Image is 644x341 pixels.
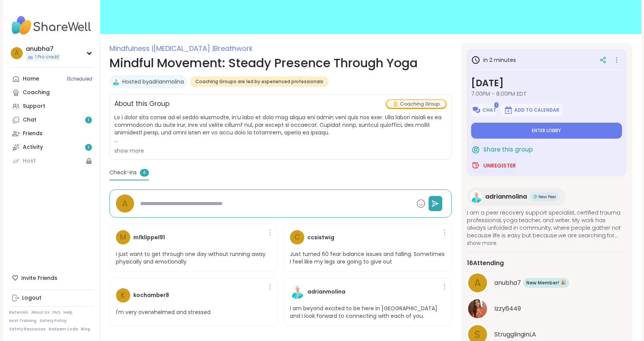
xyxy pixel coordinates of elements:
[195,79,323,85] span: Coaching Groups are led by experienced professionals
[494,278,521,287] span: anubha7
[471,76,622,90] h3: [DATE]
[133,234,165,242] h4: mfklippel91
[471,145,480,154] img: ShareWell Logomark
[468,299,487,318] img: Izzy6449
[140,169,149,177] span: 4
[514,107,559,113] span: Add to Calendar
[109,44,153,53] span: Mindfulness |
[9,141,94,154] a: Activity1
[471,90,622,98] span: 7:00PM - 8:00PM EDT
[14,48,19,58] span: a
[467,209,626,239] span: I am a peer recovery support specialist, certified trauma professional, yoga teacher, and writer....
[9,318,36,324] a: Host Training
[9,72,94,86] a: Home1Scheduled
[467,188,565,206] a: adrianmolinaadrianmolinaNew PeerNew Peer
[290,251,445,265] p: Just turned 60 fear balance issues and falling. Sometimes I feel like my legs are going to give out
[9,310,28,315] a: Referrals
[66,76,92,82] span: 1 Scheduled
[116,251,271,265] p: I just want to get through one day without running away physically and emotionally
[22,294,41,302] div: Logout
[471,161,480,170] img: ShareWell Logomark
[31,310,49,315] a: About Us
[109,169,137,177] span: Check-ins
[114,114,447,144] span: Lo i dolor sita conse ad el seddo eiusmodte, in’u labo et dolo mag aliqua eni admin veni quis nos...
[63,310,73,315] a: Help
[26,45,60,53] div: anubha7
[116,309,210,316] p: I'm very overwhelmed and stressed
[9,86,94,99] a: Coaching
[467,298,626,319] a: Izzy6449Izzy6449
[153,44,214,53] span: [MEDICAL_DATA] |
[23,144,43,151] div: Activity
[214,44,253,53] span: Breathwork
[467,259,504,268] span: 16 Attending
[133,291,169,299] h4: kochamber8
[9,99,94,113] a: Support
[35,54,59,60] span: 1 Pro credit
[294,232,300,243] span: c
[471,158,516,174] button: Unregister
[52,310,60,315] a: FAQ
[9,113,94,127] a: Chat1
[474,276,481,290] span: a
[387,100,446,108] div: Coaching Group
[122,78,184,85] a: Hosted byadrianmolina
[483,162,516,169] span: Unregister
[467,272,626,294] a: aanubha7New Member! 🎉
[472,106,481,115] img: ShareWell Logomark
[88,144,89,151] span: 1
[494,304,521,313] span: Izzy6449
[112,78,120,85] img: adrianmolina
[471,104,497,117] button: Chat
[88,117,89,123] span: 1
[470,191,482,203] img: adrianmolina
[307,288,345,296] h4: adrianmolina
[40,318,66,324] a: Safety Policy
[526,279,566,286] span: New Member! 🎉
[81,327,90,332] a: Blog
[290,305,445,320] p: I am beyond excited to be here in [GEOGRAPHIC_DATA] and I look forward to connecting with each of...
[122,197,128,210] span: a
[120,232,126,243] span: m
[471,142,533,158] button: Share this group
[307,234,334,242] h4: ccsistwig
[23,75,39,83] div: Home
[9,291,94,305] a: Logout
[500,104,563,117] button: Add to Calendar
[121,290,125,301] span: k
[49,327,78,332] a: Redeem Code
[533,195,537,199] img: New Peer
[114,99,169,109] h2: About this Group
[483,145,533,154] span: Share this group
[114,147,447,155] div: show more
[504,106,513,115] img: ShareWell Logomark
[109,54,452,72] h1: Mindful Movement: Steady Presence Through Yoga
[23,89,50,96] div: Coaching
[23,103,45,110] div: Support
[485,192,527,201] span: adrianmolina
[467,239,626,247] span: show more
[23,116,36,124] div: Chat
[23,130,43,137] div: Friends
[538,194,556,200] span: New Peer
[494,330,536,339] span: StrugglinginLA
[9,12,94,39] img: ShareWell Nav Logo
[494,102,498,108] span: 1
[23,157,36,165] div: Host
[9,327,46,332] a: Safety Resources
[290,284,304,299] img: adrianmolina
[532,128,561,134] span: Enter lobby
[9,271,94,285] div: Invite Friends
[483,107,496,113] span: Chat
[471,123,622,139] button: Enter lobby
[9,154,94,168] a: Host
[471,55,516,65] h3: in 2 minutes
[9,127,94,141] a: Friends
